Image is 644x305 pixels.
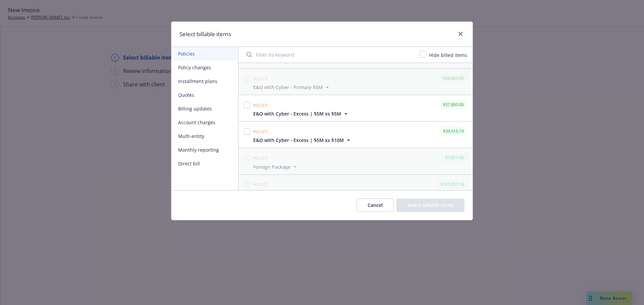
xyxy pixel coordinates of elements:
button: Cancel [357,199,394,212]
h1: Select billable items [179,30,231,39]
div: $57,800.00 [440,100,467,109]
button: Policies [171,47,238,61]
div: $39,416.19 [440,127,467,135]
span: E&O with Cyber - Excess | $5M xs $5M [253,110,341,117]
button: Billing updates [171,102,238,116]
button: E&O with Cyber - Primary $5M [253,84,331,91]
button: Policy changes [171,61,238,74]
div: $7,811.00 [442,153,467,162]
div: $147,857.14 [437,180,467,188]
button: Direct bill [171,157,238,170]
span: Policy$7,811.00Foreign Package [238,148,473,174]
span: E&O with Cyber - Excess | $5M xs $10M [253,137,344,144]
span: E&O with Cyber - $5M Primary Limit [253,190,336,197]
button: E&O with Cyber - Excess | $5M xs $5M [253,110,349,117]
span: Policy$68,803.00E&O with Cyber - Primary $5M [238,69,473,95]
span: Policy$147,857.14E&O with Cyber - $5M Primary Limit [238,175,473,201]
button: Installment plans [171,74,238,88]
span: Policy [253,102,268,108]
span: Policy [253,129,268,135]
button: E&O with Cyber - $5M Primary Limit [253,190,344,197]
button: E&O with Cyber - Excess | $5M xs $10M [253,137,352,144]
div: $68,803.00 [440,74,467,82]
input: Filter by keyword [243,48,416,61]
button: Account charges [171,116,238,129]
span: E&O with Cyber - Primary $5M [253,84,323,91]
button: Monthly reporting [171,143,238,157]
button: Quotes [171,88,238,102]
button: Multi-entity [171,129,238,143]
span: Policy [253,182,268,187]
span: Hide billed items [429,52,467,58]
button: Foreign Package [253,163,299,170]
span: Policy [253,155,268,161]
span: Policy [253,76,268,82]
a: close [457,30,465,38]
span: Foreign Package [253,163,290,170]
